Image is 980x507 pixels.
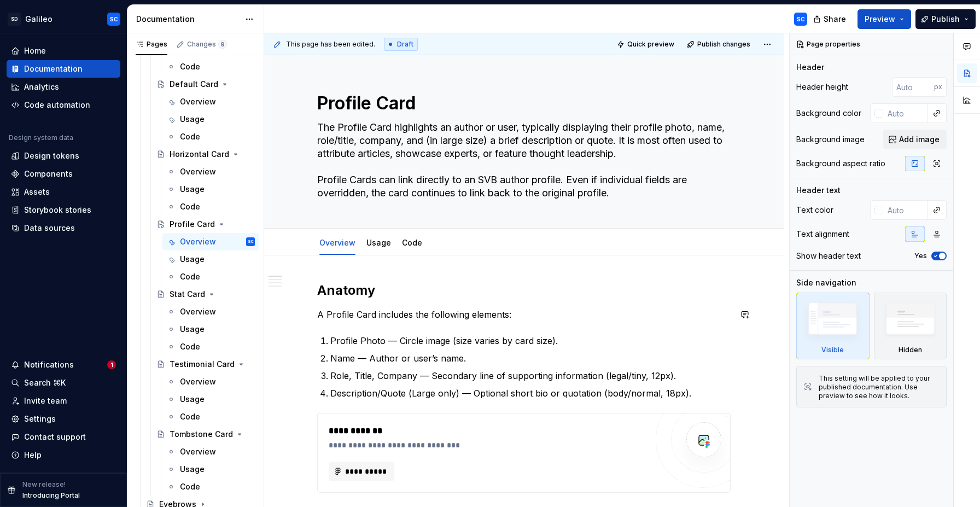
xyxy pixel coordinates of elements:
[914,252,927,260] label: Yes
[180,376,216,387] div: Overview
[170,79,218,90] div: Default Card
[398,231,427,254] div: Code
[162,250,259,268] a: Usage
[180,306,216,317] div: Overview
[7,78,120,96] a: Analytics
[152,356,259,373] a: Testimonial Card
[934,83,942,91] p: px
[180,271,200,282] div: Code
[796,62,824,73] div: Header
[162,320,259,338] a: Usage
[180,96,216,107] div: Overview
[162,268,259,285] a: Code
[180,131,200,142] div: Code
[7,165,120,183] a: Components
[7,183,120,201] a: Assets
[7,392,120,410] a: Invite team
[317,282,731,299] h2: Anatomy
[22,480,66,489] p: New release!
[152,75,259,93] a: Default Card
[931,14,960,25] span: Publish
[24,150,79,161] div: Design tokens
[180,464,205,475] div: Usage
[180,236,216,247] div: Overview
[7,96,120,114] a: Code automation
[180,201,200,212] div: Code
[362,231,395,254] div: Usage
[110,15,118,24] div: SC
[8,13,21,26] div: SD
[162,233,259,250] a: OverviewSC
[180,481,200,492] div: Code
[7,60,120,78] a: Documentation
[7,147,120,165] a: Design tokens
[315,119,728,202] textarea: The Profile Card highlights an author or user, typically displaying their profile photo, name, ro...
[248,236,254,247] div: SC
[2,7,125,31] button: SDGalileoSC
[170,219,215,230] div: Profile Card
[218,40,227,49] span: 9
[162,128,259,145] a: Code
[7,219,120,237] a: Data sources
[152,426,259,443] a: Tombstone Card
[152,215,259,233] a: Profile Card
[180,394,205,405] div: Usage
[162,443,259,461] a: Overview
[796,108,861,119] div: Background color
[162,461,259,478] a: Usage
[796,229,849,240] div: Text alignment
[899,134,940,145] span: Add image
[24,81,59,92] div: Analytics
[180,254,205,265] div: Usage
[796,134,865,145] div: Background image
[152,285,259,303] a: Stat Card
[162,163,259,180] a: Overview
[865,14,895,25] span: Preview
[162,93,259,110] a: Overview
[796,158,885,169] div: Background aspect ratio
[7,446,120,464] button: Help
[162,338,259,356] a: Code
[7,374,120,392] button: Search ⌘K
[170,149,229,160] div: Horizontal Card
[797,15,805,24] div: SC
[697,40,750,49] span: Publish changes
[874,293,947,359] div: Hidden
[7,356,120,374] button: Notifications1
[162,110,259,128] a: Usage
[883,103,927,123] input: Auto
[107,360,116,369] span: 1
[7,201,120,219] a: Storybook stories
[821,346,844,354] div: Visible
[180,114,205,125] div: Usage
[330,334,731,347] p: Profile Photo — Circle image (size varies by card size).
[24,377,66,388] div: Search ⌘K
[162,180,259,198] a: Usage
[315,90,728,116] textarea: Profile Card
[915,9,976,29] button: Publish
[180,324,205,335] div: Usage
[180,166,216,177] div: Overview
[136,14,240,25] div: Documentation
[152,145,259,163] a: Horizontal Card
[883,200,927,220] input: Auto
[24,432,86,442] div: Contact support
[819,374,940,400] div: This setting will be applied to your published documentation. Use preview to see how it looks.
[366,238,391,247] a: Usage
[684,37,755,52] button: Publish changes
[25,14,52,25] div: Galileo
[796,250,861,261] div: Show header text
[808,9,853,29] button: Share
[627,40,674,49] span: Quick preview
[180,61,200,72] div: Code
[162,198,259,215] a: Code
[180,446,216,457] div: Overview
[796,205,833,215] div: Text color
[180,411,200,422] div: Code
[824,14,846,25] span: Share
[180,341,200,352] div: Code
[162,58,259,75] a: Code
[397,40,413,49] span: Draft
[330,369,731,382] p: Role, Title, Company — Secondary line of supporting information (legal/tiny, 12px).
[162,303,259,320] a: Overview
